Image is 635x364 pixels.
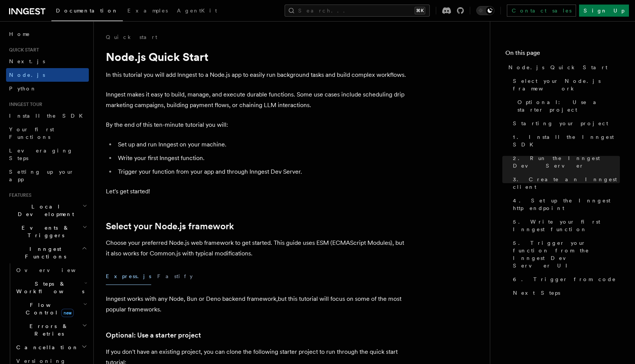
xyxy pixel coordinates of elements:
[514,95,620,117] a: Optional: Use a starter project
[6,47,39,53] span: Quick start
[513,289,560,297] span: Next Steps
[510,236,620,272] a: 5. Trigger your function from the Inngest Dev Server UI
[6,27,89,41] a: Home
[6,221,89,242] button: Events & Triggers
[505,61,620,74] a: Node.js Quick Start
[6,203,82,218] span: Local Development
[106,268,151,285] button: Express.js
[9,30,30,38] span: Home
[106,186,408,197] p: Let's get started!
[13,263,89,277] a: Overview
[517,98,620,114] span: Optional: Use a starter project
[9,169,74,182] span: Setting up your app
[106,50,408,64] h1: Node.js Quick Start
[505,48,620,61] h4: On this page
[6,109,89,123] a: Install the SDK
[16,267,94,273] span: Overview
[13,344,79,351] span: Cancellation
[513,154,620,170] span: 2. Run the Inngest Dev Server
[106,89,408,110] p: Inngest makes it easy to build, manage, and execute durable functions. Some use cases include sch...
[513,176,620,191] span: 3. Create an Inngest client
[127,8,168,14] span: Examples
[513,197,620,212] span: 4. Set up the Inngest http endpoint
[6,68,89,82] a: Node.js
[6,192,31,198] span: Features
[106,294,408,315] p: Inngest works with any Node, Bun or Deno backend framework,but this tutorial will focus on some o...
[106,70,408,80] p: In this tutorial you will add Inngest to a Node.js app to easily run background tasks and build c...
[476,6,494,15] button: Toggle dark mode
[116,139,408,150] li: Set up and run Inngest on your machine.
[513,218,620,233] span: 5. Write your first Inngest function
[579,5,629,17] a: Sign Up
[157,268,193,285] button: Fastify
[510,74,620,95] a: Select your Node.js framework
[106,33,157,41] a: Quick start
[513,275,616,283] span: 6. Trigger from code
[13,301,83,316] span: Flow Control
[9,148,73,161] span: Leveraging Steps
[106,120,408,130] p: By the end of this ten-minute tutorial you will:
[116,153,408,163] li: Write your first Inngest function.
[177,8,217,14] span: AgentKit
[123,2,172,20] a: Examples
[510,194,620,215] a: 4. Set up the Inngest http endpoint
[106,330,201,341] a: Optional: Use a starter project
[510,272,620,286] a: 6. Trigger from code
[510,286,620,300] a: Next Steps
[13,319,89,341] button: Errors & Retries
[513,239,620,269] span: 5. Trigger your function from the Inngest Dev Server UI
[116,166,408,177] li: Trigger your function from your app and through Inngest Dev Server.
[507,5,576,17] a: Contact sales
[9,113,87,119] span: Install the SDK
[510,173,620,194] a: 3. Create an Inngest client
[510,130,620,151] a: 1. Install the Inngest SDK
[51,2,123,21] a: Documentation
[513,77,620,92] span: Select your Node.js framework
[9,86,37,92] span: Python
[6,82,89,95] a: Python
[13,280,84,295] span: Steps & Workflows
[16,358,66,364] span: Versioning
[510,151,620,173] a: 2. Run the Inngest Dev Server
[56,8,118,14] span: Documentation
[13,277,89,298] button: Steps & Workflows
[6,54,89,68] a: Next.js
[172,2,221,20] a: AgentKit
[508,64,607,71] span: Node.js Quick Start
[6,144,89,165] a: Leveraging Steps
[106,238,408,259] p: Choose your preferred Node.js web framework to get started. This guide uses ESM (ECMAScript Modul...
[510,215,620,236] a: 5. Write your first Inngest function
[6,165,89,186] a: Setting up your app
[6,224,82,239] span: Events & Triggers
[513,120,608,127] span: Starting your project
[9,58,45,64] span: Next.js
[13,322,82,338] span: Errors & Retries
[9,72,45,78] span: Node.js
[285,5,430,17] button: Search...⌘K
[61,309,74,317] span: new
[6,242,89,263] button: Inngest Functions
[6,101,42,107] span: Inngest tour
[9,126,54,140] span: Your first Functions
[13,298,89,319] button: Flow Controlnew
[513,133,620,148] span: 1. Install the Inngest SDK
[106,221,234,232] a: Select your Node.js framework
[6,123,89,144] a: Your first Functions
[13,341,89,354] button: Cancellation
[510,117,620,130] a: Starting your project
[6,200,89,221] button: Local Development
[6,245,82,260] span: Inngest Functions
[415,7,425,14] kbd: ⌘K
